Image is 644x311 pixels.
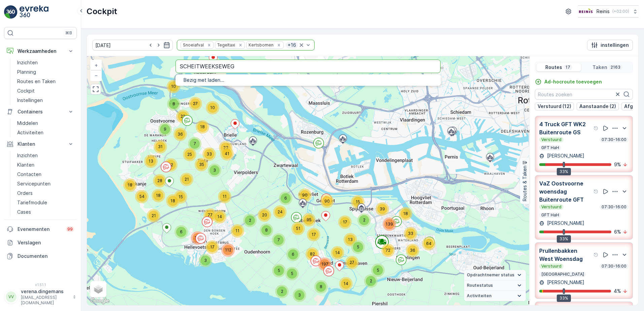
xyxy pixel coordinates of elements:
span: 64 [426,241,431,246]
p: Verstuurd [541,204,562,210]
a: Cockpit [14,86,77,96]
input: Routes zoeken [535,89,633,100]
div: Remove Tegeltaxi [237,42,244,48]
span: 33 [206,151,212,157]
span: 17 [343,219,347,224]
span: 5 [291,271,293,276]
p: Cockpit [17,88,35,94]
span: Routestatus [467,283,493,288]
span: 13 [149,159,153,164]
span: 112 [225,247,231,252]
p: Cockpit [87,6,117,17]
p: + 16 [287,42,297,48]
span: 197 [321,262,328,267]
span: 15 [179,194,183,199]
p: 6 % [614,229,621,235]
span: 7 [194,141,196,146]
p: 07:30-16:00 [601,204,627,210]
p: instellingen [601,42,629,48]
div: 3 [293,288,306,302]
p: VaZ Oostvoorne woensdag Buitenroute GFT [539,179,592,204]
span: 54 [139,194,144,199]
span: 8 [172,101,175,106]
div: VV [6,291,17,302]
div: 139 [383,217,396,231]
p: Routes & Taken [521,166,528,201]
span: 9 [164,127,166,132]
span: 6 [284,196,287,201]
span: + [95,62,98,68]
ul: Menu [175,74,441,86]
a: Routes en Taken [14,77,77,86]
p: 2163 [610,65,621,70]
span: 10 [171,84,176,89]
a: Tariefmodule [14,198,77,207]
p: Routes [545,64,562,71]
div: 107 [191,231,204,245]
p: Documenten [18,253,74,260]
span: 18 [200,124,205,129]
div: 17 [205,240,219,254]
span: 139 [386,221,393,227]
p: Inzichten [17,152,38,159]
div: 11 [231,224,244,238]
p: 9 % [614,161,621,168]
span: 17 [210,244,215,249]
span: 18 [128,182,132,187]
div: 13 [344,233,357,246]
div: 9 [158,123,172,136]
div: 77 [203,208,217,222]
span: 15 [356,199,360,204]
p: Routes en Taken [17,78,56,85]
p: Planning [17,69,36,75]
div: 5 [371,264,385,277]
div: 27 [345,256,359,269]
div: 13 [144,154,158,168]
p: Taken [592,64,607,71]
p: [GEOGRAPHIC_DATA] [541,272,585,277]
a: Inzichten [14,58,77,67]
a: Activiteiten [14,128,77,137]
p: GFT HaH [541,212,560,218]
div: 18 [196,120,209,134]
div: 8 [260,223,273,237]
div: 7 [188,137,201,150]
div: 72 [381,244,395,257]
div: 35 [195,158,208,171]
div: 6 [174,225,188,239]
p: Contacten [17,171,41,178]
p: Verstuurd [541,137,562,142]
p: 07:30-16:00 [601,264,627,269]
span: 3 [298,292,301,298]
input: dd/mm/yyyy [92,40,173,50]
div: 17 [307,228,320,241]
a: Instellingen [14,96,77,105]
button: Containers [4,105,77,118]
p: 4 % [614,288,621,295]
p: [EMAIL_ADDRESS][DOMAIN_NAME] [21,295,69,306]
span: 27 [350,260,354,265]
div: 11 [218,190,231,203]
img: Google [89,297,111,305]
span: 39 [380,206,385,211]
p: Aanstaande (2) [579,103,616,110]
span: Opdrachtnemer status [467,272,514,278]
span: 36 [410,248,415,253]
div: 90 [320,195,334,208]
a: In zoomen [91,60,101,70]
div: 15 [174,190,187,204]
p: Klanten [17,162,34,168]
button: Reinis(+02:00) [578,5,639,18]
button: Werkzaamheden [4,44,77,58]
div: 2 [364,274,378,288]
span: 21 [152,213,156,218]
a: Layers [91,282,106,297]
span: 6 [292,252,294,257]
span: 82 [310,251,315,256]
div: 33% [557,235,571,243]
span: 2 [281,289,283,294]
span: 5 [377,268,379,273]
a: Documenten [4,249,77,263]
div: Tegeltaxi [215,42,236,48]
div: 15 [351,195,364,209]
